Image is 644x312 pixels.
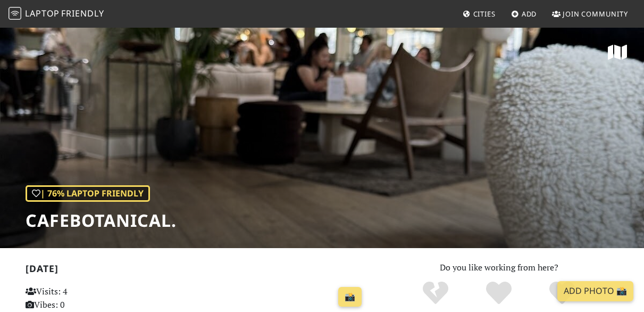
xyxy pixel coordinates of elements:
span: Join Community [563,9,628,19]
div: No [404,280,467,307]
a: LaptopFriendly LaptopFriendly [9,5,104,23]
h1: Cafebotanical. [26,210,177,231]
p: Do you like working from here? [379,261,619,275]
span: Cities [473,9,496,19]
a: Cities [458,4,500,23]
a: Join Community [548,4,632,23]
span: Friendly [61,7,104,19]
p: Visits: 4 Vibes: 0 [26,285,131,312]
a: Add [507,4,541,23]
div: Definitely! [530,280,593,307]
div: Yes [467,280,531,307]
h2: [DATE] [26,263,366,278]
img: LaptopFriendly [9,7,21,20]
a: 📸 [338,287,362,307]
a: Add Photo 📸 [557,281,633,301]
span: Laptop [25,7,60,19]
span: Add [522,9,537,19]
div: | 76% Laptop Friendly [26,185,150,202]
